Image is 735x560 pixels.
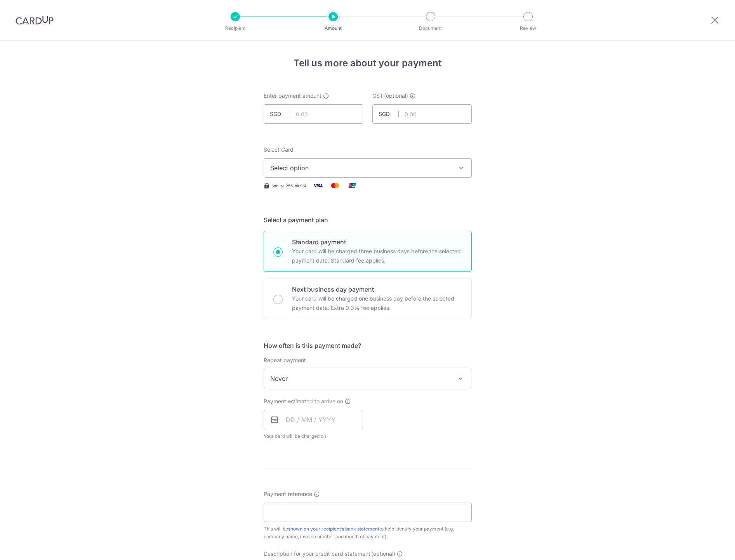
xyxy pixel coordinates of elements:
[304,24,362,32] p: Amount
[288,526,379,532] a: shown on your recipient’s bank statement
[344,181,360,190] img: Union Pay
[371,550,395,558] span: (optional)
[264,490,312,498] span: Payment reference
[264,410,363,429] input: DD / MM / YYYY
[292,237,462,247] p: Standard payment
[264,356,306,364] label: Repeat payment
[292,285,462,294] p: Next business day payment
[264,158,472,178] button: Select option
[264,369,471,388] span: Never
[207,24,264,32] p: Recipient
[372,92,383,100] span: GST
[264,432,363,440] span: Your card will be charged on
[270,163,451,173] span: Select option
[384,92,408,100] span: (optional)
[327,181,343,190] img: Mastercard
[270,110,290,118] span: SGD
[264,56,472,70] h4: Tell us more about your payment
[264,215,472,225] h5: Select a payment plan
[264,550,370,558] span: Description for your credit card statement
[292,247,462,265] p: Your card will be charged three business days before the selected payment date. Standard fee appl...
[379,110,399,118] span: SGD
[264,525,472,541] div: This will be to help identify your payment (e.g. company name, invoice number and month of payment).
[264,341,472,350] h5: How often is this payment made?
[264,146,294,153] span: translation missing: en.payables.payment_networks.credit_card.summary.labels.select_card
[402,24,459,32] p: Document
[271,183,307,189] span: Secure 256-bit SSL
[16,16,54,25] img: CardUp
[310,181,326,190] img: Visa
[292,294,462,313] p: Your card will be charged one business day before the selected payment date. Extra 0.3% fee applies.
[372,104,472,124] input: 0.00
[499,24,557,32] p: Review
[685,537,727,556] iframe: Opens a widget where you can find more information
[264,104,363,124] input: 0.00
[264,92,321,100] span: Enter payment amount
[264,398,343,405] span: Payment estimated to arrive on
